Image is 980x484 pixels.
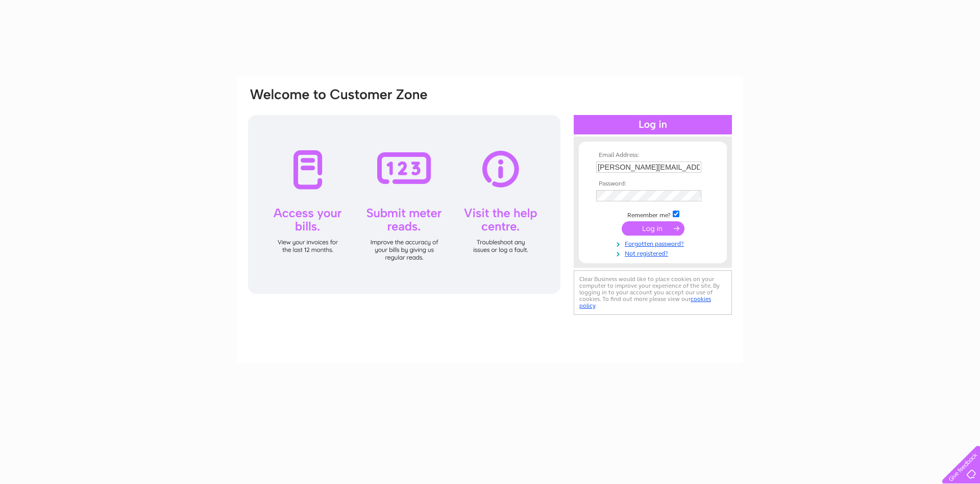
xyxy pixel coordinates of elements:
[594,152,712,159] th: Email Address:
[596,248,712,258] a: Not registered?
[594,209,712,219] td: Remember me?
[579,295,711,309] a: cookies policy
[596,238,712,248] a: Forgotten password?
[622,221,684,236] input: Submit
[594,180,712,188] th: Password:
[574,270,732,315] div: Clear Business would like to place cookies on your computer to improve your experience of the sit...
